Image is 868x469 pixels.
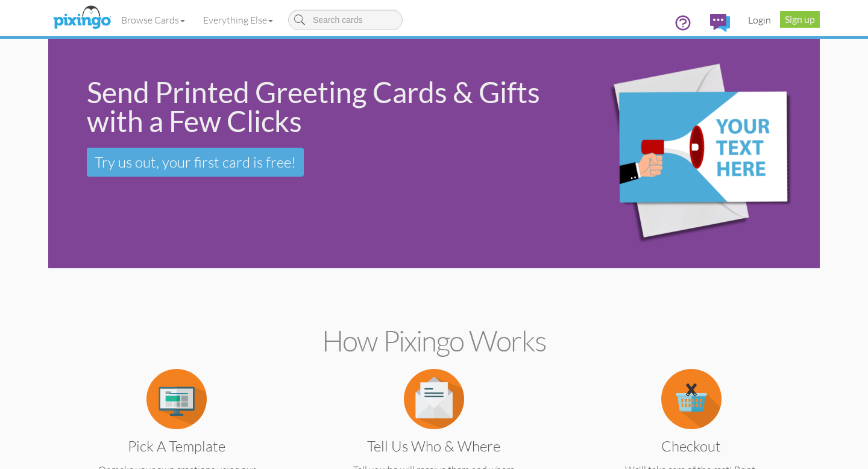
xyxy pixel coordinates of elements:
h3: Checkout [593,438,790,454]
a: Browse Cards [112,5,194,35]
img: eb544e90-0942-4412-bfe0-c610d3f4da7c.png [570,42,817,266]
img: item.alt [146,369,207,429]
h3: Tell us Who & Where [335,438,532,454]
h2: How Pixingo works [69,325,799,357]
a: Login [739,5,780,35]
div: Send Printed Greeting Cards & Gifts with a Few Clicks [87,78,553,136]
img: pixingo logo [50,3,114,33]
a: Everything Else [194,5,282,35]
img: item.alt [404,369,464,429]
input: Search cards [288,10,403,30]
h3: Pick a Template [78,438,275,454]
img: comments.svg [710,14,730,32]
a: Try us out, your first card is free! [87,148,304,177]
img: item.alt [661,369,722,429]
span: Try us out, your first card is free! [95,153,296,171]
a: Sign up [780,11,820,28]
